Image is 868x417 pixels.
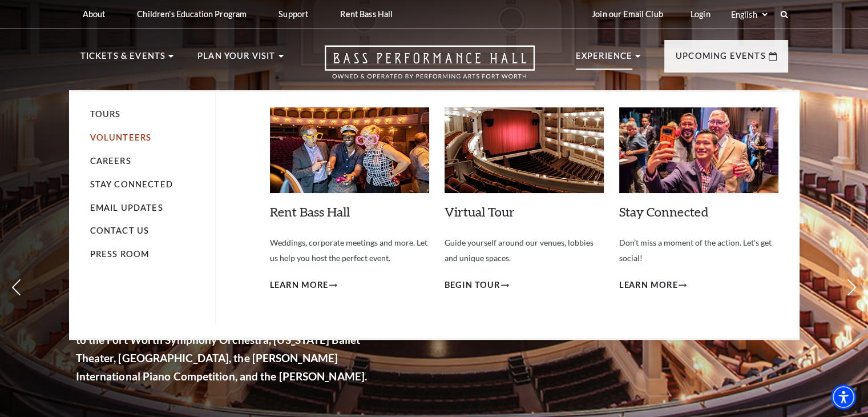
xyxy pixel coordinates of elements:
a: Open this option [284,45,576,90]
a: Rent Bass Hall [270,204,350,219]
span: Learn More [619,278,678,292]
img: Stay Connected [619,107,778,193]
a: Press Room [90,249,150,259]
p: Rent Bass Hall [340,9,393,19]
p: About [83,9,106,19]
p: Guide yourself around our venues, lobbies and unique spaces. [445,235,604,266]
a: Tours [90,109,121,119]
a: Virtual Tour [445,204,515,219]
a: Stay Connected [90,179,173,189]
select: Select: [729,9,769,20]
a: Stay Connected [619,204,708,219]
p: Plan Your Visit [197,49,276,70]
a: Begin Tour [445,278,510,292]
p: Weddings, corporate meetings and more. Let us help you host the perfect event. [270,235,429,266]
p: Support [278,9,308,19]
p: Don’t miss a moment of the action. Let's get social! [619,235,778,266]
strong: For over 25 years, the [PERSON_NAME] and [PERSON_NAME] Performance Hall has been a Fort Worth ico... [76,242,386,383]
p: Experience [576,49,633,70]
img: Rent Bass Hall [270,107,429,193]
a: Volunteers [90,133,152,142]
a: Email Updates [90,203,163,212]
a: Learn More Rent Bass Hall [270,278,338,292]
span: Learn More [270,278,329,292]
a: Contact Us [90,226,150,235]
p: Children's Education Program [137,9,247,19]
span: Begin Tour [445,278,500,292]
p: Tickets & Events [80,49,166,70]
a: Careers [90,156,131,166]
img: Virtual Tour [445,107,604,193]
a: Learn More Stay Connected [619,278,687,292]
div: Accessibility Menu [831,384,856,410]
p: Upcoming Events [676,49,766,70]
